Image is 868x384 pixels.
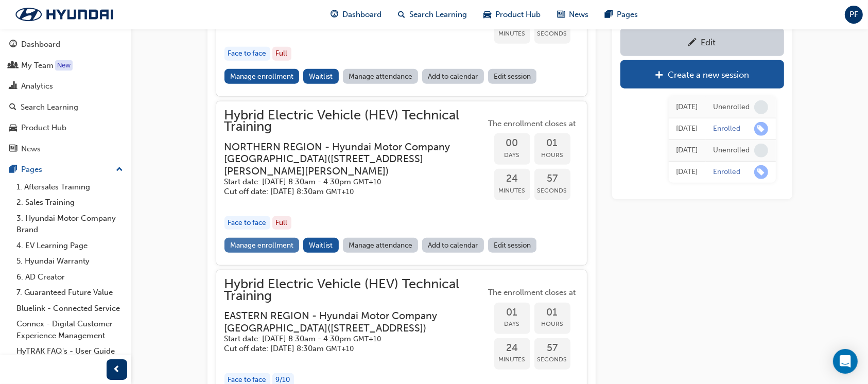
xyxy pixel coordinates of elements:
span: Days [494,318,530,330]
a: 1. Aftersales Training [12,179,127,195]
h5: Cut off date: [DATE] 8:30am [224,187,470,197]
span: people-icon [9,61,17,71]
span: search-icon [9,103,16,112]
div: Dashboard [21,39,60,50]
a: Create a new session [620,60,784,89]
span: Minutes [494,185,530,197]
a: 7. Guaranteed Future Value [12,285,127,301]
div: Pages [21,164,42,176]
span: Waitlist [309,72,333,81]
a: Product Hub [4,118,127,137]
span: 00 [494,137,530,149]
span: The enrollment closes at [486,287,579,299]
span: learningRecordVerb_ENROLL-icon [754,165,768,179]
span: Hybrid Electric Vehicle (HEV) Technical Training [224,278,486,302]
a: Add to calendar [422,69,484,84]
span: 01 [534,137,570,149]
a: 3. Hyundai Motor Company Brand [12,211,127,238]
span: search-icon [398,8,405,21]
a: Manage enrollment [224,69,300,84]
h5: Start date: [DATE] 8:30am - 4:30pm [224,177,470,187]
span: News [569,9,588,21]
span: 24 [494,342,530,354]
h5: Start date: [DATE] 8:30am - 4:30pm [224,334,470,344]
div: Tooltip anchor [55,60,73,71]
button: Waitlist [303,69,339,84]
button: Pages [4,160,127,179]
span: guage-icon [331,8,338,21]
span: news-icon [9,145,17,154]
h3: NORTHERN REGION - Hyundai Motor Company [GEOGRAPHIC_DATA] ( [STREET_ADDRESS][PERSON_NAME][PERSON_... [224,141,470,177]
span: Days [494,149,530,161]
div: Unenrolled [714,146,750,155]
a: Bluelink - Connected Service [12,301,127,317]
div: Full [272,47,291,61]
a: 6. AD Creator [12,269,127,285]
a: 5. Hyundai Warranty [12,253,127,269]
button: DashboardMy TeamAnalyticsSearch LearningProduct HubNews [4,33,127,160]
div: Thu Jul 03 2025 15:59:07 GMT+1000 (Australian Eastern Standard Time) [676,166,698,178]
span: Australian Eastern Standard Time GMT+10 [326,187,354,196]
a: search-iconSearch Learning [390,4,475,25]
span: car-icon [483,8,491,21]
span: Hours [534,318,570,330]
span: chart-icon [9,82,17,91]
span: pencil-icon [688,38,697,48]
span: Hybrid Electric Vehicle (HEV) Technical Training [224,110,486,133]
div: Unenrolled [714,102,750,112]
a: Edit session [488,69,537,84]
a: Search Learning [4,98,127,117]
a: HyTRAK FAQ's - User Guide [12,343,127,359]
a: car-iconProduct Hub [475,4,549,25]
span: Australian Eastern Standard Time GMT+10 [326,344,354,353]
a: 4. EV Learning Page [12,238,127,254]
span: Dashboard [342,9,381,21]
div: Thu Jul 03 2025 16:00:41 GMT+1000 (Australian Eastern Standard Time) [676,145,698,156]
div: Product Hub [21,122,66,134]
span: pages-icon [9,165,17,174]
button: Hybrid Electric Vehicle (HEV) Technical TrainingNORTHERN REGION - Hyundai Motor Company [GEOGRAPH... [224,110,579,257]
span: Seconds [534,28,570,40]
span: Product Hub [495,9,541,21]
span: Search Learning [409,9,467,21]
span: Minutes [494,28,530,40]
span: Australian Eastern Standard Time GMT+10 [354,335,381,343]
span: learningRecordVerb_NONE-icon [754,144,768,158]
h3: EASTERN REGION - Hyundai Motor Company [GEOGRAPHIC_DATA] ( [STREET_ADDRESS] ) [224,310,470,334]
h5: Cut off date: [DATE] 8:30am [224,344,470,354]
span: up-icon [116,163,123,177]
a: Dashboard [4,35,127,54]
span: Pages [617,9,638,21]
a: guage-iconDashboard [322,4,390,25]
div: Full [272,216,291,230]
div: Create a new session [668,69,749,80]
span: 01 [494,307,530,319]
a: Manage attendance [343,69,419,84]
span: Minutes [494,354,530,365]
span: pages-icon [605,8,613,21]
div: Fri Jul 04 2025 08:53:07 GMT+1000 (Australian Eastern Standard Time) [676,123,698,135]
span: 24 [494,173,530,185]
a: Connex - Digital Customer Experience Management [12,316,127,343]
div: Edit [701,37,716,47]
a: Analytics [4,77,127,96]
a: My Team [4,56,127,75]
span: learningRecordVerb_ENROLL-icon [754,122,768,136]
span: prev-icon [113,363,121,376]
div: Open Intercom Messenger [833,349,858,374]
a: Manage attendance [343,238,419,253]
a: 2. Sales Training [12,195,127,211]
span: Hours [534,149,570,161]
div: Fri Jul 04 2025 08:53:48 GMT+1000 (Australian Eastern Standard Time) [676,101,698,113]
span: The enrollment closes at [486,118,579,130]
span: Seconds [534,185,570,197]
div: News [21,143,41,155]
span: 57 [534,173,570,185]
span: Seconds [534,354,570,365]
button: PF [845,6,863,24]
img: Trak [5,4,124,25]
span: 01 [534,307,570,319]
span: learningRecordVerb_NONE-icon [754,100,768,114]
span: car-icon [9,124,17,133]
